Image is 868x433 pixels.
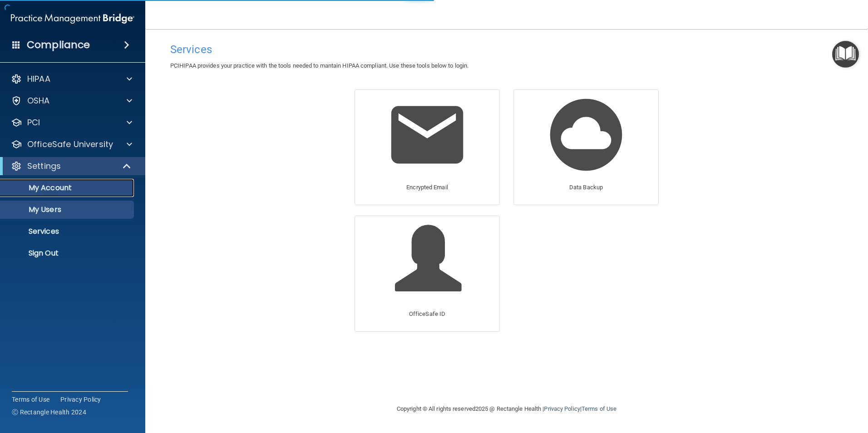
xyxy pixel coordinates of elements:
a: Terms of Use [12,395,49,404]
a: HIPAA [11,74,132,84]
button: Open Resource Center [832,41,859,68]
a: Data Backup Data Backup [513,89,659,205]
img: Encrypted Email [384,92,470,178]
p: Data Backup [569,182,603,193]
p: My Users [6,205,130,214]
span: Ⓒ Rectangle Health 2024 [12,408,86,417]
p: OfficeSafe ID [409,309,445,320]
img: Data Backup [543,92,629,178]
a: OfficeSafe ID [355,216,500,331]
a: Privacy Policy [60,395,101,404]
p: Sign Out [6,249,130,258]
div: Copyright © All rights reserved 2025 @ Rectangle Health | | [341,394,672,423]
a: OfficeSafe University [11,139,132,150]
a: PCI [11,117,132,128]
a: Terms of Use [582,405,616,412]
p: Settings [27,161,61,172]
h4: Services [170,44,843,55]
a: Settings [11,161,132,172]
p: Encrypted Email [406,182,448,193]
a: Privacy Policy [544,405,580,412]
a: OSHA [11,95,132,106]
a: Encrypted Email Encrypted Email [355,89,500,205]
p: HIPAA [27,74,50,84]
iframe: Drift Widget Chat Controller [711,369,857,405]
p: My Account [6,183,130,192]
p: PCI [27,117,40,128]
span: PCIHIPAA provides your practice with the tools needed to mantain HIPAA compliant. Use these tools... [170,62,469,69]
p: OfficeSafe University [27,139,113,150]
p: Services [6,227,130,236]
p: OSHA [27,95,50,106]
img: PMB logo [11,10,134,28]
h4: Compliance [27,39,90,51]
